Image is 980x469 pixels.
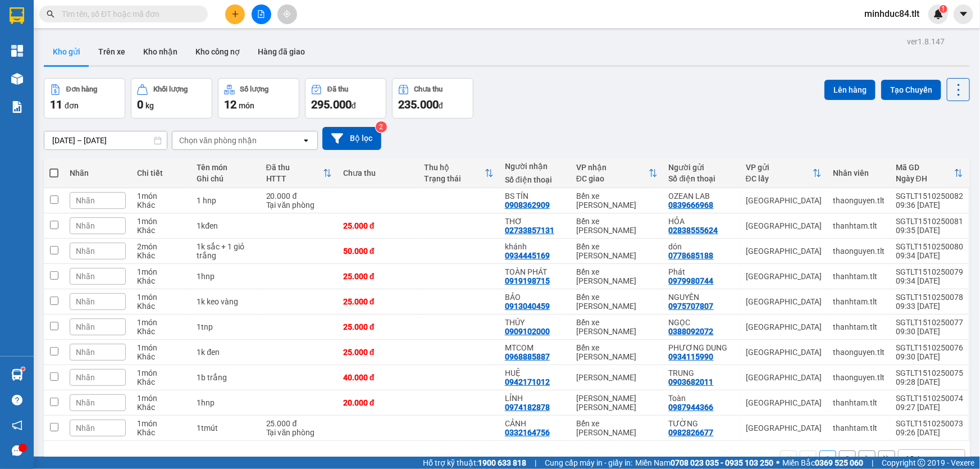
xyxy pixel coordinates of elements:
div: Chưa thu [414,85,443,93]
div: Ngày ĐH [896,174,954,183]
span: notification [12,420,22,431]
div: NGỌC [669,318,735,327]
div: 25.000 đ [343,297,413,306]
div: Toàn [669,394,735,403]
div: HUỆ [505,368,565,377]
div: Khác [137,403,185,412]
span: | [872,457,873,469]
div: thanhtam.tlt [833,398,885,407]
div: [GEOGRAPHIC_DATA] [746,322,822,331]
div: 09:30 [DATE] [896,352,963,361]
div: Khối lượng [153,85,188,93]
th: Toggle SortBy [418,158,499,188]
span: 235.000 [398,98,439,111]
div: SGTLT1510250073 [896,419,963,428]
sup: 2 [376,121,387,133]
div: 1tmút [197,424,254,432]
img: solution-icon [11,101,23,113]
div: 0909102000 [505,327,550,336]
div: [GEOGRAPHIC_DATA] [746,221,822,230]
div: SGTLT1510250076 [896,343,963,352]
div: 0982826677 [669,428,714,437]
button: 1 [819,450,836,467]
div: 25.000 đ [266,419,332,428]
button: Đã thu295.000đ [305,78,386,119]
button: Đơn hàng11đơn [44,78,125,119]
sup: 1 [21,367,25,371]
div: Đã thu [327,85,348,93]
div: Phát [669,267,735,276]
div: BS TÍN [505,192,565,201]
div: thanhtam.tlt [833,322,885,331]
div: SGTLT1510250080 [896,242,963,251]
svg: open [302,136,311,145]
span: file-add [257,10,265,18]
div: 0974182878 [505,403,550,412]
div: HỎA [669,217,735,226]
div: 1 hnp [197,196,254,205]
div: 1 món [137,368,185,377]
div: Tên món [197,163,254,172]
div: THƠ [505,217,565,226]
span: aim [283,10,291,18]
div: 09:34 [DATE] [896,251,963,260]
strong: 0708 023 035 - 0935 103 250 [671,458,773,467]
span: Nhãn [76,348,95,357]
div: VP nhận [576,163,649,172]
div: thaonguyen.tlt [833,196,885,205]
div: 0913040459 [505,302,550,311]
div: 02733857131 [505,226,554,235]
div: Khác [137,352,185,361]
strong: 1900 633 818 [478,458,526,467]
div: Khác [137,201,185,210]
button: Kho nhận [134,38,186,65]
img: warehouse-icon [11,73,23,85]
button: aim [277,4,297,24]
div: Chưa thu [343,169,413,177]
button: 2 [839,450,856,467]
div: Bến xe [PERSON_NAME] [576,293,658,311]
div: Nhãn [70,169,126,177]
div: ver 1.8.147 [907,35,945,48]
div: 1 món [137,394,185,403]
div: Chọn văn phòng nhận [179,135,257,146]
div: 25.000 đ [343,322,413,331]
div: SGTLT1510250082 [896,192,963,201]
button: Kho gửi [44,38,89,65]
div: SGTLT1510250075 [896,368,963,377]
span: đ [439,101,443,110]
div: 0942171012 [505,377,550,386]
div: 1hnp [197,398,254,407]
div: HTTT [266,174,323,183]
div: khánh [505,242,565,251]
button: caret-down [954,4,973,24]
div: [GEOGRAPHIC_DATA] [746,424,822,432]
div: 09:28 [DATE] [896,377,963,386]
div: 09:27 [DATE] [896,403,963,412]
div: 1k keo vàng [197,297,254,306]
div: Tại văn phòng [266,428,332,437]
div: Thu hộ [424,163,485,172]
span: Nhãn [76,196,95,205]
div: 1hnp [197,272,254,281]
span: đơn [65,101,79,110]
div: 1k đen [197,348,254,357]
div: [PERSON_NAME] [PERSON_NAME] [576,394,658,412]
div: 09:36 [DATE] [896,201,963,210]
div: Bến xe [PERSON_NAME] [576,192,658,210]
div: 0839666968 [669,201,714,210]
span: món [239,101,254,110]
th: Toggle SortBy [740,158,827,188]
button: file-add [252,4,271,24]
button: Số lượng12món [218,78,299,119]
span: minhduc84.tlt [855,7,928,21]
div: 1 món [137,293,185,302]
div: thanhtam.tlt [833,272,885,281]
div: BẢO [505,293,565,302]
div: 0332164756 [505,428,550,437]
div: Bến xe [PERSON_NAME] [576,318,658,336]
div: thanhtam.tlt [833,424,885,432]
svg: open [949,454,958,463]
div: thaonguyen.tlt [833,348,885,357]
div: Bến xe [PERSON_NAME] [576,343,658,361]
